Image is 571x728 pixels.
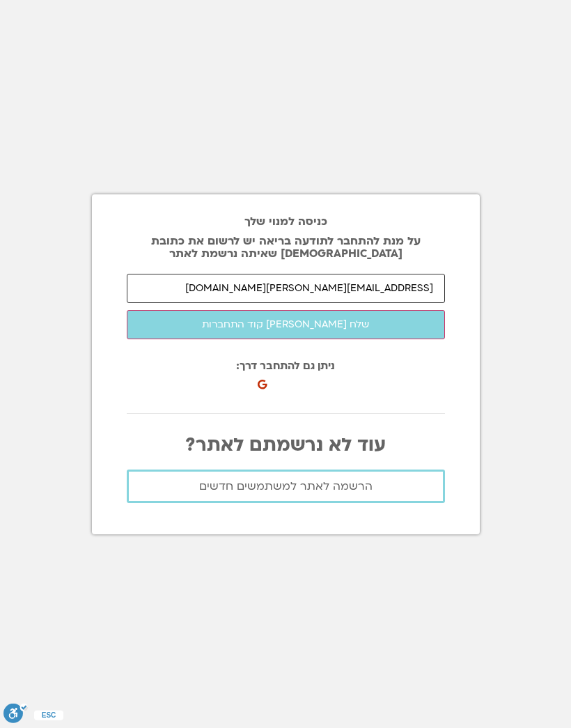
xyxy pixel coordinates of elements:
button: שלח [PERSON_NAME] קוד התחברות [127,310,445,339]
div: כניסה באמצעות חשבון Google. פתיחה בכרטיסייה חדשה [253,364,406,395]
p: עוד לא נרשמתם לאתר? [127,435,445,456]
p: על מנת להתחבר לתודעה בריאה יש לרשום את כתובת [DEMOGRAPHIC_DATA] שאיתה נרשמת לאתר [127,235,445,260]
a: הרשמה לאתר למשתמשים חדשים [127,470,445,503]
span: הרשמה לאתר למשתמשים חדשים [199,480,373,493]
input: האימייל איתו נרשמת לאתר [127,274,445,303]
h2: כניסה למנוי שלך [127,215,445,228]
